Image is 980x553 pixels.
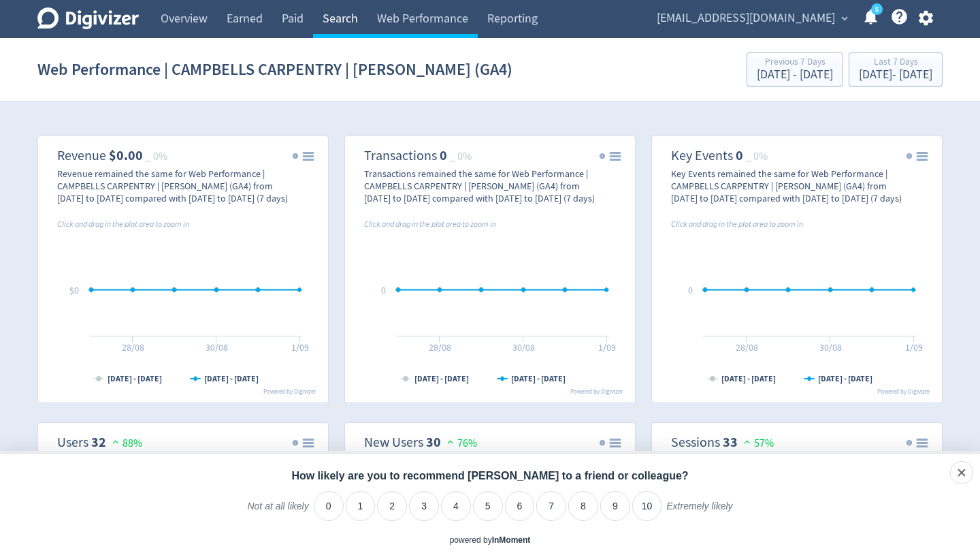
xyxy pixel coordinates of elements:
strong: 30 [426,433,441,452]
img: positive-performance.svg [444,437,457,447]
span: _ 0% [146,150,167,163]
text: Powered by Digivizer [877,388,930,396]
li: 2 [377,491,407,521]
li: 9 [600,491,630,521]
span: 57% [740,437,774,450]
h1: Web Performance | CAMPBELLS CARPENTRY | [PERSON_NAME] (GA4) [37,48,512,91]
a: InMoment [492,535,531,545]
text: 0 [381,284,386,296]
li: 5 [473,491,503,521]
div: Last 7 Days [859,57,932,69]
text: 28/08 [122,341,144,353]
i: Click and drag in the plot area to zoom in [57,219,189,230]
text: 30/08 [512,341,535,353]
dt: New Users [364,434,423,451]
text: $0 [69,284,79,296]
dt: Transactions [364,147,437,164]
dt: Key Events [671,147,733,164]
text: [DATE] - [DATE] [511,373,566,384]
svg: Transactions 0 _ 0% [350,142,630,397]
span: _ 0% [450,150,472,163]
span: 88% [109,437,142,450]
li: 3 [409,491,439,521]
dt: Users [57,434,88,451]
text: [DATE] - [DATE] [414,373,469,384]
span: _ 0% [746,150,768,163]
span: [EMAIL_ADDRESS][DOMAIN_NAME] [657,7,835,29]
strong: $0.00 [109,146,143,165]
text: 1/09 [905,341,923,353]
li: 6 [505,491,535,521]
span: expand_more [838,12,851,25]
text: 30/08 [819,341,842,353]
li: 1 [346,491,376,521]
text: Powered by Digivizer [570,388,623,396]
img: positive-performance.svg [109,437,122,447]
button: Previous 7 Days[DATE] - [DATE] [747,52,843,86]
strong: 0 [736,146,743,165]
div: [DATE] - [DATE] [859,69,932,81]
text: [DATE] - [DATE] [204,373,259,384]
text: 28/08 [429,341,451,353]
i: Click and drag in the plot area to zoom in [364,219,496,230]
text: 30/08 [206,341,228,353]
div: Revenue remained the same for Web Performance | CAMPBELLS CARPENTRY | [PERSON_NAME] (GA4) from [D... [57,168,293,204]
strong: 32 [91,433,106,452]
text: 1/09 [598,341,616,353]
i: Click and drag in the plot area to zoom in [671,219,803,230]
dt: Sessions [671,434,720,451]
li: 10 [632,491,662,521]
button: Last 7 Days[DATE]- [DATE] [849,52,943,86]
li: 8 [568,491,598,521]
li: 4 [441,491,471,521]
li: 0 [314,491,344,521]
text: 1/09 [291,341,309,353]
label: Extremely likely [666,500,732,523]
img: positive-performance.svg [740,437,754,447]
text: 0 [688,284,693,296]
div: Previous 7 Days [757,57,833,69]
strong: 33 [723,433,738,452]
text: [DATE] - [DATE] [721,373,776,384]
svg: Revenue $0.00 _ 0% [44,142,323,397]
text: Powered by Digivizer [263,388,316,396]
div: Key Events remained the same for Web Performance | CAMPBELLS CARPENTRY | [PERSON_NAME] (GA4) from... [671,168,906,204]
label: Not at all likely [247,500,308,523]
div: Close survey [950,461,973,484]
li: 7 [536,491,566,521]
div: [DATE] - [DATE] [757,69,833,81]
button: [EMAIL_ADDRESS][DOMAIN_NAME] [652,7,851,29]
text: [DATE] - [DATE] [108,373,162,384]
dt: Revenue [57,147,106,164]
text: [DATE] - [DATE] [818,373,872,384]
text: 28/08 [736,341,758,353]
strong: 0 [440,146,447,165]
svg: Key Events 0 _ 0% [657,142,936,397]
div: powered by inmoment [450,535,531,546]
a: 5 [871,3,883,15]
text: 5 [875,5,879,14]
div: Transactions remained the same for Web Performance | CAMPBELLS CARPENTRY | [PERSON_NAME] (GA4) fr... [364,168,600,204]
span: 76% [444,437,477,450]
